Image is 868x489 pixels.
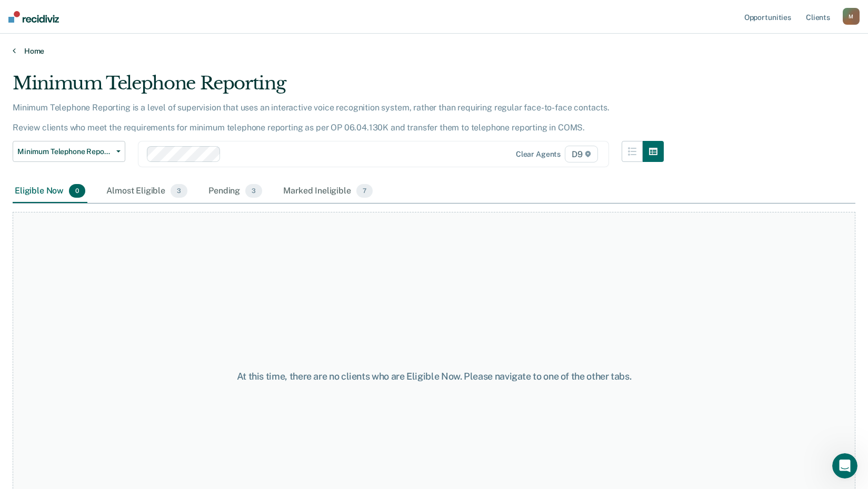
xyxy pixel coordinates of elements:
[21,20,79,37] img: logo
[103,17,124,38] img: Profile image for Rajan
[17,147,112,156] span: Minimum Telephone Reporting
[13,103,610,133] p: Minimum Telephone Reporting is a level of supervision that uses an interactive voice recognition ...
[13,141,125,162] button: Minimum Telephone Reporting
[13,180,87,203] div: Eligible Now0
[281,180,375,203] div: Marked Ineligible7
[123,17,144,38] img: Profile image for Kim
[21,146,189,164] p: How can we help?
[143,17,164,38] div: Profile image for Krysty
[181,17,200,36] div: Close
[8,11,59,23] img: Recidiviz
[206,180,264,203] div: Pending3
[224,371,645,382] div: At this time, there are no clients who are Eligible Now. Please navigate to one of the other tabs.
[245,184,262,198] span: 3
[565,146,598,162] span: D9
[22,186,176,197] div: Send us a message
[105,328,211,370] button: Messages
[13,73,664,103] div: Minimum Telephone Reporting
[21,75,189,146] p: Hi [EMAIL_ADDRESS][US_STATE][DOMAIN_NAME] 👋
[832,453,857,478] iframe: Intercom live chat
[11,177,200,206] div: Send us a message
[41,354,64,362] span: Home
[69,184,85,198] span: 0
[843,8,860,25] button: M
[104,180,189,203] div: Almost Eligible3
[140,354,176,362] span: Messages
[356,184,373,198] span: 7
[13,46,855,56] a: Home
[516,150,561,159] div: Clear agents
[171,184,187,198] span: 3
